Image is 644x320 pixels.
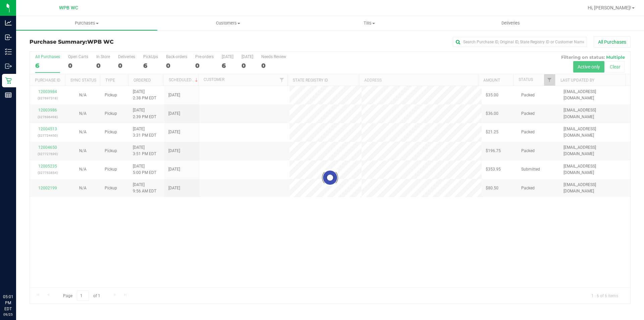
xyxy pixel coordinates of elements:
[16,20,157,26] span: Purchases
[16,16,157,30] a: Purchases
[5,48,12,55] inline-svg: Inventory
[158,20,298,26] span: Customers
[5,63,12,70] inline-svg: Outbound
[299,16,440,30] a: Tills
[588,5,631,10] span: Hi, [PERSON_NAME]!
[299,20,439,26] span: Tills
[5,19,12,26] inline-svg: Analytics
[3,312,13,317] p: 09/25
[59,5,78,11] span: WPB WC
[7,266,27,286] iframe: Resource center
[30,39,230,45] h3: Purchase Summary:
[594,36,631,48] button: All Purchases
[87,39,114,45] span: WPB WC
[3,294,13,312] p: 05:01 PM EDT
[5,77,12,84] inline-svg: Retail
[492,20,529,26] span: Deliveries
[440,16,581,30] a: Deliveries
[5,92,12,98] inline-svg: Reports
[453,37,587,47] input: Search Purchase ID, Original ID, State Registry ID or Customer Name...
[5,34,12,41] inline-svg: Inbound
[157,16,299,30] a: Customers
